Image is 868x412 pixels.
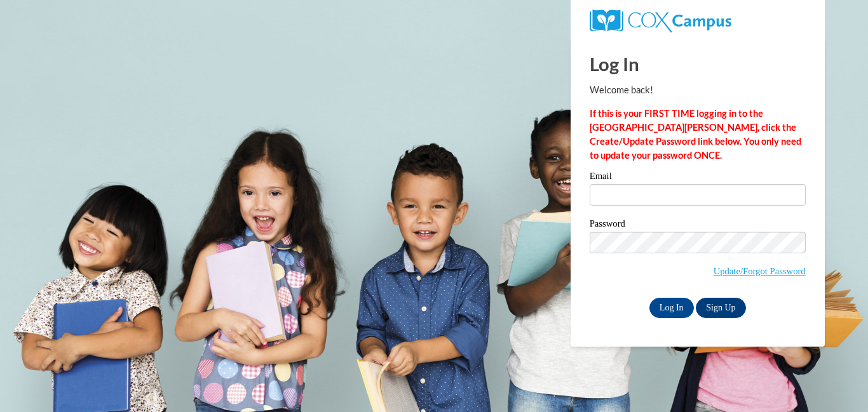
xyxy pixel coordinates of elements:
[590,51,806,77] h1: Log In
[590,83,806,97] p: Welcome back!
[696,298,745,318] a: Sign Up
[590,10,731,32] img: COX Campus
[590,219,806,232] label: Password
[714,266,806,276] a: Update/Forgot Password
[590,108,801,161] strong: If this is your FIRST TIME logging in to the [GEOGRAPHIC_DATA][PERSON_NAME], click the Create/Upd...
[649,298,694,318] input: Log In
[590,15,731,25] a: COX Campus
[590,171,806,184] label: Email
